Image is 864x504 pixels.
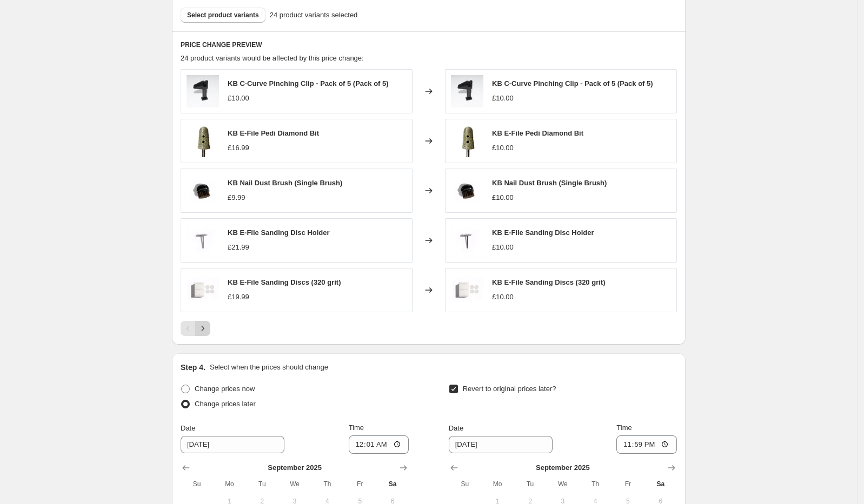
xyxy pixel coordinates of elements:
img: disc_holdermain_80x.png [187,224,219,257]
div: £10.00 [228,93,249,104]
span: KB E-File Pedi Diamond Bit [228,129,319,137]
th: Tuesday [246,475,278,493]
div: £9.99 [228,192,245,203]
span: We [283,480,307,488]
th: Thursday [579,475,612,493]
input: 12:00 [616,435,677,454]
img: DSC_0244_80x.jpg [187,75,219,107]
th: Monday [481,475,514,493]
span: Th [583,480,607,488]
span: KB Nail Dust Brush (Single Brush) [492,179,607,187]
span: Sa [649,480,673,488]
span: Tu [250,480,274,488]
th: Tuesday [514,475,546,493]
span: KB E-File Sanding Discs (320 grit) [228,278,341,286]
button: Show previous month, August 2025 [178,460,194,475]
span: Select product variants [187,11,259,19]
span: KB C-Curve Pinching Clip - Pack of 5 (Pack of 5) [228,79,389,88]
span: Change prices later [195,400,256,408]
div: £10.00 [492,242,514,253]
span: We [551,480,575,488]
button: Show next month, October 2025 [664,460,679,475]
h6: PRICE CHANGE PREVIEW [181,41,677,49]
span: 24 product variants selected [270,10,358,21]
img: Diamond_Pedi_Bit_-_White_80x.png [187,125,219,157]
th: Wednesday [547,475,579,493]
button: Next [195,321,210,336]
th: Saturday [644,475,677,493]
img: Screenshot_2025-06-18_134006_80x.png [451,174,483,207]
input: 9/13/2025 [181,436,284,453]
span: KB C-Curve Pinching Clip - Pack of 5 (Pack of 5) [492,79,653,88]
img: Screenshot_2025-06-18_134006_80x.png [187,174,219,207]
th: Wednesday [278,475,311,493]
th: Monday [213,475,245,493]
span: Fr [616,480,640,488]
span: Mo [217,480,241,488]
button: Show previous month, August 2025 [447,460,462,475]
span: Sa [381,480,404,488]
span: KB E-File Sanding Discs (320 grit) [492,278,606,286]
img: DSC_0244_80x.jpg [451,75,483,107]
div: £21.99 [228,242,249,253]
span: Date [449,424,463,432]
div: £10.00 [492,143,514,153]
div: £10.00 [492,93,514,104]
input: 12:00 [349,435,409,454]
p: Select when the prices should change [210,362,328,373]
span: Time [349,424,364,432]
span: KB E-File Pedi Diamond Bit [492,129,583,137]
span: Fr [348,480,372,488]
div: £10.00 [492,192,514,203]
div: £19.99 [228,292,249,303]
span: Su [185,480,209,488]
span: Change prices now [195,385,255,393]
span: Date [181,424,195,432]
input: 9/13/2025 [449,436,553,453]
span: Time [616,424,632,432]
img: disc_holdermain_80x.png [451,224,483,257]
span: Su [453,480,477,488]
img: Diamond_Pedi_Bit_-_White_80x.png [451,125,483,157]
button: Show next month, October 2025 [396,460,411,475]
div: £16.99 [228,143,249,153]
div: £10.00 [492,292,514,303]
img: discs_80x.png [187,274,219,306]
th: Friday [344,475,376,493]
th: Saturday [376,475,409,493]
span: KB E-File Sanding Disc Holder [228,229,330,237]
span: Revert to original prices later? [463,385,556,393]
button: Select product variants [181,8,265,23]
nav: Pagination [181,321,210,336]
th: Sunday [449,475,481,493]
span: KB E-File Sanding Disc Holder [492,229,594,237]
th: Thursday [311,475,343,493]
span: 24 product variants would be affected by this price change: [181,54,364,62]
th: Sunday [181,475,213,493]
span: Tu [518,480,542,488]
span: KB Nail Dust Brush (Single Brush) [228,179,342,187]
span: Mo [486,480,509,488]
th: Friday [612,475,644,493]
h2: Step 4. [181,362,205,373]
span: Th [315,480,339,488]
img: discs_80x.png [451,274,483,306]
